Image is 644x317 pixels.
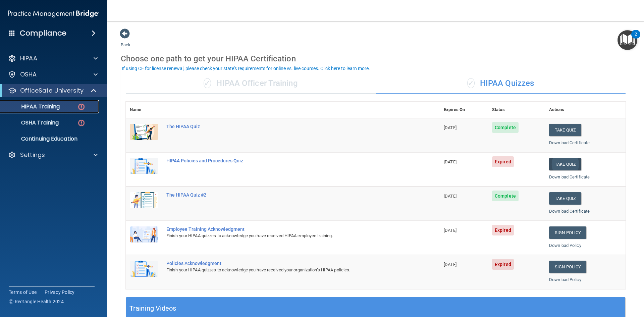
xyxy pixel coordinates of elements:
[9,298,64,305] span: Ⓒ Rectangle Health 2024
[635,34,637,43] div: 2
[549,124,581,136] button: Take Quiz
[166,192,406,198] div: The HIPAA Quiz #2
[77,119,86,127] img: danger-circle.6113f641.png
[440,102,488,118] th: Expires On
[20,70,37,78] p: OSHA
[492,156,514,167] span: Expired
[618,30,637,50] button: Open Resource Center, 2 new notifications
[492,259,514,270] span: Expired
[204,78,211,88] span: ✓
[126,102,162,118] th: Name
[549,277,581,282] a: Download Policy
[166,158,406,163] div: HIPAA Policies and Procedures Quiz
[488,102,545,118] th: Status
[444,194,457,199] span: [DATE]
[549,140,590,145] a: Download Certificate
[549,209,590,214] a: Download Certificate
[444,125,457,130] span: [DATE]
[8,54,98,62] a: HIPAA
[9,289,37,296] a: Terms of Use
[8,151,98,159] a: Settings
[4,136,96,142] p: Continuing Education
[45,289,75,296] a: Privacy Policy
[444,159,457,164] span: [DATE]
[77,103,86,111] img: danger-circle.6113f641.png
[4,103,60,110] p: HIPAA Training
[549,158,581,170] button: Take Quiz
[8,7,99,20] img: PMB logo
[549,243,581,248] a: Download Policy
[121,34,130,47] a: Back
[166,232,406,240] div: Finish your HIPAA quizzes to acknowledge you have received HIPAA employee training.
[545,102,626,118] th: Actions
[492,225,514,235] span: Expired
[166,261,406,266] div: Policies Acknowledgment
[121,65,371,72] button: If using CE for license renewal, please check your state's requirements for online vs. live cours...
[122,66,370,71] div: If using CE for license renewal, please check your state's requirements for online vs. live cours...
[376,73,626,94] div: HIPAA Quizzes
[20,151,45,159] p: Settings
[20,29,66,38] h4: Compliance
[166,266,406,274] div: Finish your HIPAA quizzes to acknowledge you have received your organization’s HIPAA policies.
[444,262,457,267] span: [DATE]
[444,228,457,233] span: [DATE]
[8,87,97,95] a: OfficeSafe University
[4,119,59,126] p: OSHA Training
[20,87,84,95] p: OfficeSafe University
[126,73,376,94] div: HIPAA Officer Training
[166,226,406,232] div: Employee Training Acknowledgment
[549,174,590,179] a: Download Certificate
[20,54,37,62] p: HIPAA
[129,303,176,314] h5: Training Videos
[467,78,475,88] span: ✓
[492,122,519,133] span: Complete
[549,261,586,273] a: Sign Policy
[121,49,631,68] div: Choose one path to get your HIPAA Certification
[8,70,98,78] a: OSHA
[492,191,519,201] span: Complete
[166,124,406,129] div: The HIPAA Quiz
[549,226,586,239] a: Sign Policy
[549,192,581,205] button: Take Quiz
